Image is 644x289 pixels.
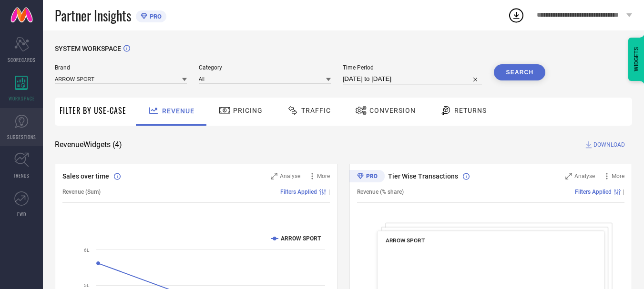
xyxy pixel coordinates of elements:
span: DOWNLOAD [593,140,625,149]
span: TRENDS [13,172,30,179]
svg: Zoom [565,173,572,179]
span: PRO [147,13,162,20]
span: WORKSPACE [9,95,35,102]
input: Select time period [343,73,482,85]
text: ARROW SPORT [281,235,321,242]
span: Pricing [233,107,263,114]
span: ARROW SPORT [386,237,425,244]
span: Partner Insights [55,6,131,25]
span: | [623,189,624,195]
span: Returns [454,107,487,114]
span: Revenue (% share) [357,189,404,195]
span: Category [199,64,331,71]
span: Filters Applied [280,189,317,195]
span: Brand [55,64,187,71]
span: SYSTEM WORKSPACE [55,45,121,52]
span: Filter By Use-Case [60,105,126,116]
span: Filters Applied [575,189,612,195]
span: Revenue (Sum) [62,189,101,195]
span: Sales over time [62,172,109,180]
svg: Zoom [271,173,277,179]
span: SUGGESTIONS [7,133,36,140]
text: 6L [84,248,90,253]
span: Tier Wise Transactions [388,172,458,180]
span: More [317,173,330,179]
div: Premium [349,170,385,184]
span: Analyse [574,173,595,179]
span: Conversion [369,107,416,114]
span: More [612,173,624,179]
span: | [328,189,330,195]
span: Time Period [343,64,482,71]
button: Search [494,64,545,80]
span: SCORECARDS [8,56,36,63]
span: Revenue Widgets ( 4 ) [55,140,122,149]
span: Revenue [162,107,194,115]
span: Analyse [280,173,300,179]
span: FWD [17,210,26,218]
span: Traffic [301,107,331,114]
text: 5L [84,283,90,288]
div: Open download list [508,7,525,24]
